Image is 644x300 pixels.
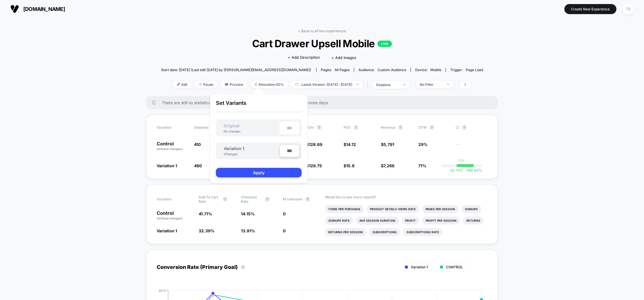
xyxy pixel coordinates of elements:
li: Avg Session Duration [356,217,399,225]
span: Pause [195,81,218,88]
span: Checkout Rate [241,195,262,204]
button: ? [305,197,310,202]
span: Variation [157,195,188,204]
span: 14.12 [346,142,356,147]
a: < Back to all live experiences [298,29,346,33]
span: Variation [157,125,188,130]
tspan: 24 % [159,288,166,292]
span: Variation 1 [411,265,428,269]
img: edit [177,83,180,86]
span: $ [344,142,356,147]
span: 14.15 % [241,211,255,216]
span: Allocation: 50% [250,81,288,88]
span: Revenue [381,125,395,130]
span: 60.92 % [463,168,482,172]
li: Pages Per Session [422,205,459,213]
span: M Unknown [283,197,302,201]
span: --- [456,143,487,151]
p: LIVE [377,41,392,47]
li: Returns Per Session [325,228,366,236]
span: 29% [418,142,428,147]
div: Audience: [359,68,406,72]
li: Profit Per Session [422,217,460,225]
img: end [199,83,202,86]
span: (without changes) [157,217,183,220]
img: end [403,84,405,85]
button: ? [430,125,434,130]
p: 0% [459,158,464,163]
span: Variation 1 [224,146,244,151]
div: 2 Changes [224,152,241,156]
span: Start date: [DATE] (Last edit [DATE] by [PERSON_NAME][EMAIL_ADDRESS][DOMAIN_NAME]) [161,68,311,72]
span: 460 [194,163,202,168]
li: Subscriptions Rate [403,228,442,236]
span: 0 [283,228,285,233]
button: ? [354,125,358,130]
img: rebalance [255,83,257,86]
p: Control [157,211,193,221]
span: $ [344,163,354,168]
span: | [366,81,372,89]
span: Original [218,123,245,128]
button: ? [317,125,321,130]
span: $ [306,163,322,168]
span: + Add Description [288,55,320,60]
span: Variation 1 [157,228,177,233]
span: Latest Version: [DATE] - [DATE] [291,81,363,88]
span: CI [456,125,487,130]
span: 15.8 [346,163,354,168]
li: Returns [463,217,484,225]
span: Variation 1 [157,163,177,168]
span: There are still no statistically significant results. We recommend waiting a few more days [162,100,486,105]
button: TS [621,3,635,15]
span: 7,266 [384,163,394,168]
span: Edit [173,81,192,88]
li: Profit [402,217,419,225]
div: sessions [376,83,399,87]
span: Device: [411,68,446,72]
span: CONTROL [446,265,463,269]
span: [DOMAIN_NAME] [23,6,65,12]
button: Create New Experience [564,4,616,14]
img: end [356,84,359,85]
button: ? [462,125,467,130]
span: 129.75 [309,163,322,168]
span: mobile [430,68,441,72]
span: 71% [418,163,426,168]
li: Signups Rate [325,217,353,225]
span: 13.91 % [241,228,255,233]
img: calendar [295,83,298,86]
span: -23.72 % [448,168,463,172]
button: ? [398,125,403,130]
span: OTW [418,125,450,130]
span: PSV [344,125,351,130]
span: 0 [283,211,285,216]
li: Items Per Purchase [325,205,364,213]
span: Add To Cart Rate [199,195,220,204]
span: (without changes) [157,147,183,151]
span: Custom Audience [377,68,406,72]
p: Set Variants [216,100,302,112]
li: Signups [461,205,481,213]
span: $ [306,142,322,147]
span: 128.69 [309,142,322,147]
div: No Filter [420,82,443,87]
div: Pages: [321,68,350,72]
div: Trigger: [450,68,483,72]
span: 410 [194,142,201,147]
button: [DOMAIN_NAME] [9,4,67,14]
button: Apply [216,168,302,177]
span: + [466,168,468,172]
img: Visually logo [10,5,19,13]
button: ? [241,265,245,269]
span: all pages [335,68,350,72]
button: ? [223,197,227,202]
span: $ [381,142,394,147]
img: end [447,84,449,85]
div: TS [622,3,634,15]
span: Preview [221,81,248,88]
li: Product Details Views Rate [367,205,419,213]
span: $ [381,163,394,168]
span: Cart Drawer Upsell Mobile [177,37,467,50]
button: ? [265,197,270,202]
